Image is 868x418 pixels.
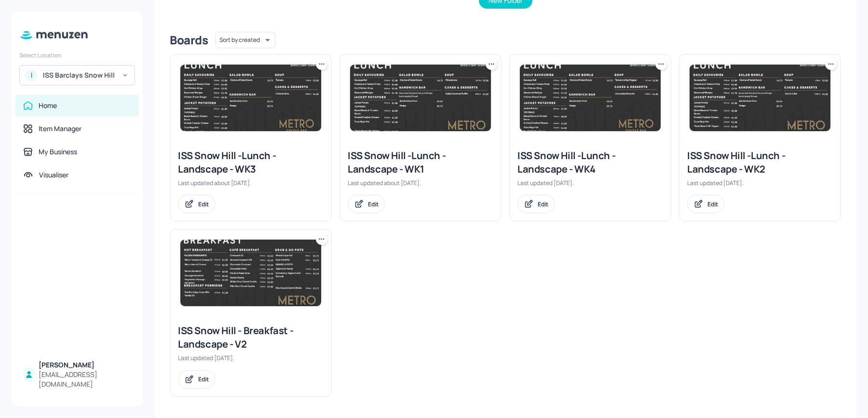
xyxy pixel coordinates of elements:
img: 2025-07-28-17536980036930simvy1h4gnq.jpeg [520,65,661,131]
div: ISS Snow Hill -Lunch - Landscape - WK4 [517,149,663,176]
div: ISS Snow Hill -Lunch - Landscape - WK2 [687,149,833,176]
div: Visualiser [39,170,68,180]
div: Last updated [DATE]. [178,354,324,362]
div: Item Manager [39,124,81,134]
div: My Business [39,147,77,157]
div: Last updated about [DATE]. [178,179,324,187]
div: ISS Snow Hill -Lunch - Landscape - WK3 [178,149,324,176]
div: Last updated [DATE]. [517,179,663,187]
div: Sort by created [216,30,275,50]
img: 2025-06-12-1749728881356zgf2m2hqt69.jpeg [690,65,830,131]
div: [PERSON_NAME] [39,360,131,370]
img: 2025-05-09-1746785794813p2cpst6e1j.jpeg [180,240,321,306]
div: Edit [368,200,379,208]
div: Home [39,101,57,110]
img: 2025-07-17-1752747952954nr4ulqw61e.jpeg [180,65,321,131]
div: Select Location [19,51,135,59]
div: [EMAIL_ADDRESS][DOMAIN_NAME] [39,370,131,389]
div: Last updated about [DATE]. [348,179,493,187]
div: Edit [198,375,209,383]
div: I [26,69,37,81]
div: Boards [170,32,208,48]
div: ISS Barclays Snow Hill [43,70,116,80]
div: Edit [538,200,548,208]
div: ISS Snow Hill - Breakfast - Landscape - V2 [178,324,324,351]
div: Edit [198,200,209,208]
div: Last updated [DATE]. [687,179,833,187]
div: Edit [707,200,718,208]
img: 2025-07-03-175154844728655o51seu2ol.jpeg [350,65,491,131]
div: ISS Snow Hill -Lunch - Landscape - WK1 [348,149,493,176]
